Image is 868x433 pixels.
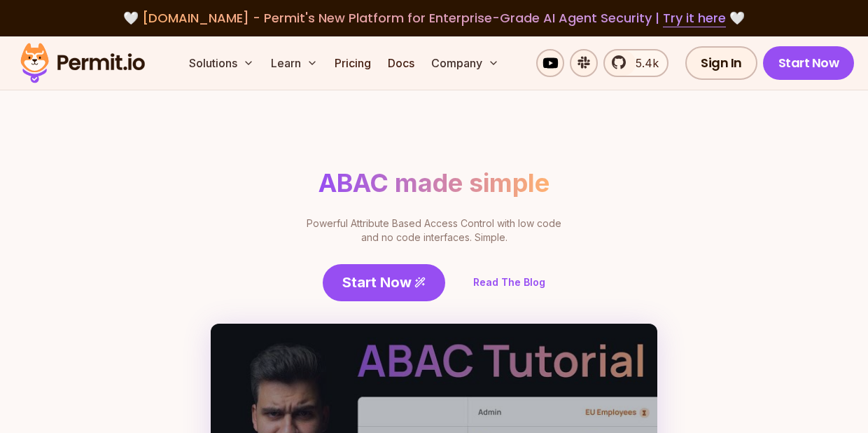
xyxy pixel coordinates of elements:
span: [DOMAIN_NAME] - Permit's New Platform for Enterprise-Grade AI Agent Security | [142,9,726,27]
span: 5.4k [627,55,659,71]
button: Solutions [183,49,260,77]
span: Start Now [342,273,412,292]
a: Read The Blog [473,275,545,289]
a: Pricing [329,49,377,77]
button: Learn [265,49,323,77]
a: Docs [382,49,420,77]
h1: ABAC made simple [318,169,549,197]
div: 🤍 🤍 [34,8,834,28]
p: Powerful Attribute Based Access Control with low code and no code interfaces. Simple. [297,216,570,245]
a: Start Now [763,46,855,80]
a: Try it here [663,9,726,27]
button: Company [426,49,505,77]
a: Start Now [323,264,445,301]
a: Sign In [685,46,757,80]
img: Permit logo [14,39,151,87]
a: 5.4k [603,49,668,77]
